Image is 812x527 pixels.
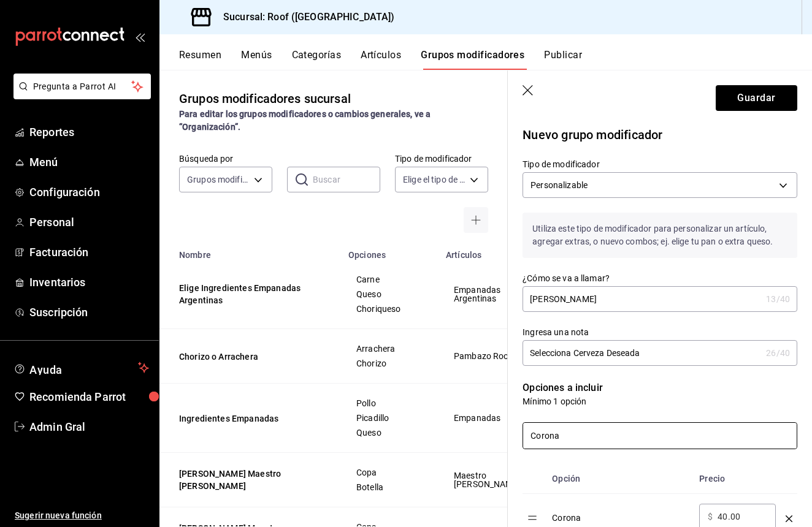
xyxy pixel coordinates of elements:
span: Pregunta a Parrot AI [33,80,132,93]
span: Elige el tipo de modificador [403,173,465,186]
span: Pollo [356,399,423,408]
button: Menús [241,49,272,70]
span: Reportes [29,124,149,140]
button: Publicar [544,49,582,70]
div: Grupos modificadores sucursal [179,89,351,108]
span: Personal [29,214,149,230]
span: Botella [356,483,423,491]
span: Maestro [PERSON_NAME] [454,471,538,488]
button: Grupos modificadores [421,49,524,70]
span: $ [708,512,713,521]
button: Guardar [716,85,797,111]
p: Mínimo 1 opción [523,395,797,408]
div: 26 /40 [766,347,790,359]
button: open_drawer_menu [135,32,145,42]
input: Buscar [313,167,380,192]
th: Nombre [159,243,341,260]
span: Facturación [29,244,149,260]
span: Carne [356,275,423,284]
label: Búsqueda por [179,154,272,163]
h3: Sucursal: Roof ([GEOGRAPHIC_DATA]) [213,10,394,25]
input: Elige un artículo existente [523,423,797,449]
label: Tipo de modificador [395,154,488,163]
span: Arrachera [356,344,423,353]
span: Menú [29,154,149,170]
span: Grupos modificadores [187,173,250,186]
span: Sugerir nueva función [15,509,149,522]
span: Picadillo [356,414,423,422]
th: Opción [547,464,694,494]
label: Tipo de modificador [523,160,797,169]
button: Categorías [292,49,342,70]
span: Empanadas [454,414,538,422]
span: Queso [356,428,423,437]
span: Configuración [29,184,149,200]
th: Artículos [439,243,554,260]
span: Recomienda Parrot [29,389,149,405]
button: Resumen [179,49,221,70]
a: Pregunta a Parrot AI [9,89,151,102]
span: Pambazo Roof [454,352,538,360]
span: Empanadas Argentinas [454,286,538,303]
span: Chorizo [356,359,423,368]
button: Ingredientes Empanadas [179,412,326,425]
button: [PERSON_NAME] Maestro [PERSON_NAME] [179,468,326,492]
div: navigation tabs [179,49,812,70]
div: Corona [552,504,689,524]
th: Opciones [341,243,439,260]
span: Admin Gral [29,419,149,435]
span: Queso [356,290,423,298]
span: Suscripción [29,304,149,320]
p: Nuevo grupo modificador [523,126,797,144]
input: Nota de uso interno, no visible para el cliente [523,341,761,365]
span: Ayuda [29,360,133,375]
p: Opciones a incluir [523,381,797,395]
button: Elige Ingredientes Empanadas Argentinas [179,282,326,306]
span: Personalizable [530,179,588,191]
div: 13 /40 [766,293,790,305]
th: Precio [694,464,781,494]
label: ¿Cómo se va a llamar? [523,274,797,282]
p: Utiliza este tipo de modificador para personalizar un artículo, agregar extras, o nuevo combos; e... [523,213,797,258]
label: Ingresa una nota [523,328,797,336]
button: Artículos [361,49,401,70]
strong: Para editar los grupos modificadores o cambios generales, ve a “Organización”. [179,109,431,132]
span: Choriqueso [356,305,423,313]
span: Copa [356,468,423,477]
button: Chorizo o Arrachera [179,351,326,363]
span: Inventarios [29,274,149,290]
button: Pregunta a Parrot AI [13,74,151,99]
